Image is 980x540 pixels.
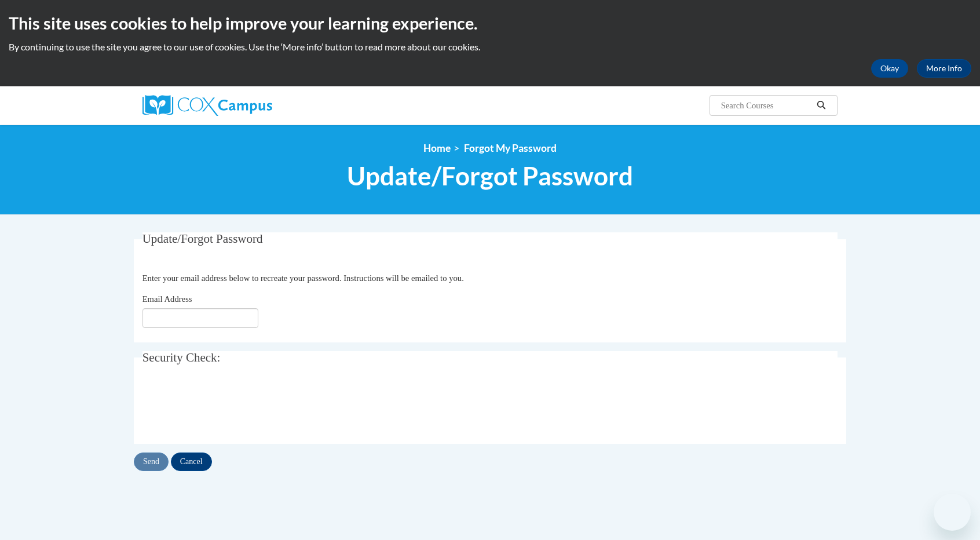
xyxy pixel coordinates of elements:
[142,294,192,304] span: Email Address
[142,95,272,116] img: Cox Campus
[9,12,971,35] h2: This site uses cookies to help improve your learning experience.
[142,273,464,283] span: Enter your email address below to recreate your password. Instructions will be emailed to you.
[142,308,258,328] input: Email
[142,351,221,364] span: Security Check:
[9,41,971,53] p: By continuing to use the site you agree to our use of cookies. Use the ‘More info’ button to read...
[171,453,212,471] input: Cancel
[813,98,830,112] button: Search
[423,142,451,154] a: Home
[142,95,363,116] a: Cox Campus
[464,142,557,154] span: Forgot My Password
[347,160,633,191] span: Update/Forgot Password
[917,59,971,78] a: More Info
[142,232,263,246] span: Update/Forgot Password
[871,59,908,78] button: Okay
[720,98,813,112] input: Search Courses
[142,384,319,429] iframe: reCAPTCHA
[934,494,971,531] iframe: Button to launch messaging window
